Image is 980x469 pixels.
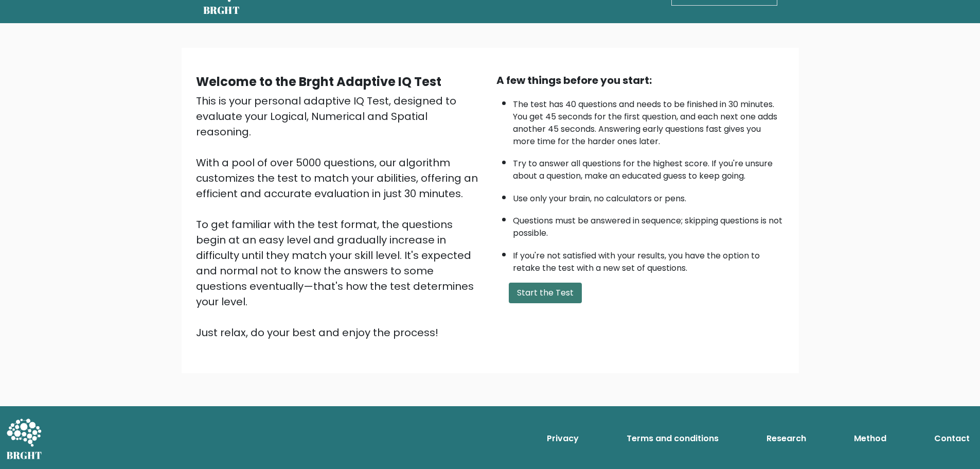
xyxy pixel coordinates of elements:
a: Research [762,428,810,449]
a: Privacy [543,428,583,449]
a: Terms and conditions [622,428,723,449]
div: A few things before you start: [496,73,785,88]
li: The test has 40 questions and needs to be finished in 30 minutes. You get 45 seconds for the firs... [513,93,785,148]
a: Method [850,428,890,449]
button: Start the Test [509,283,582,303]
li: If you're not satisfied with your results, you have the option to retake the test with a new set ... [513,245,785,274]
a: Contact [930,428,974,449]
li: Try to answer all questions for the highest score. If you're unsure about a question, make an edu... [513,152,785,182]
b: Welcome to the Brght Adaptive IQ Test [196,73,441,90]
div: This is your personal adaptive IQ Test, designed to evaluate your Logical, Numerical and Spatial ... [196,93,484,340]
li: Questions must be answered in sequence; skipping questions is not possible. [513,210,785,239]
li: Use only your brain, no calculators or pens. [513,187,785,205]
h5: BRGHT [203,4,240,16]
